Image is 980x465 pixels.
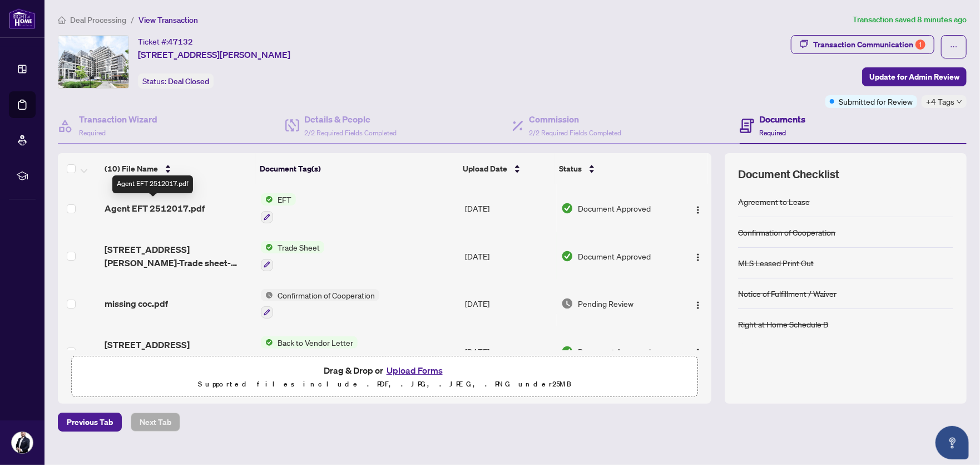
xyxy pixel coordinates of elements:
[261,336,273,349] img: Status Icon
[105,297,168,310] span: missing coc.pdf
[915,40,925,50] div: 1
[862,67,967,86] button: Update for Admin Review
[261,289,379,319] button: Status IconConfirmation of Cooperation
[561,297,573,310] img: Document Status
[461,184,557,232] td: [DATE]
[105,338,251,365] span: [STREET_ADDRESS][PERSON_NAME]-BTV.pdf
[168,37,193,47] span: 47132
[383,363,446,378] button: Upload Forms
[813,36,925,53] div: Transaction Communication
[105,243,251,270] span: [STREET_ADDRESS][PERSON_NAME]-Trade sheet-[PERSON_NAME] to review.pdf
[261,289,273,301] img: Status Icon
[105,202,205,215] span: Agent EFT 2512017.pdf
[256,153,458,184] th: Document Tag(s)
[100,153,256,184] th: (10) File Name
[529,112,621,126] h4: Commission
[305,129,397,137] span: 2/2 Required Fields Completed
[561,345,573,358] img: Document Status
[273,289,379,301] span: Confirmation of Cooperation
[138,74,214,89] div: Status:
[305,112,397,126] h4: Details & People
[168,76,209,86] span: Deal Closed
[70,15,126,25] span: Deal Processing
[950,43,958,51] span: ellipsis
[461,232,557,280] td: [DATE]
[689,247,707,265] button: Logo
[561,202,573,214] img: Document Status
[324,363,446,378] span: Drag & Drop or
[138,35,193,48] div: Ticket #:
[105,163,158,175] span: (10) File Name
[689,342,707,360] button: Logo
[273,336,358,349] span: Back to Vendor Letter
[458,153,555,184] th: Upload Date
[261,241,273,253] img: Status Icon
[694,205,702,214] img: Logo
[112,175,193,193] div: Agent EFT 2512017.pdf
[694,348,702,357] img: Logo
[559,163,582,175] span: Status
[760,112,806,126] h4: Documents
[738,167,839,182] span: Document Checklist
[694,253,702,262] img: Logo
[578,202,651,214] span: Document Approved
[760,129,786,137] span: Required
[138,15,198,25] span: View Transaction
[261,241,324,271] button: Status IconTrade Sheet
[138,48,290,61] span: [STREET_ADDRESS][PERSON_NAME]
[79,112,157,126] h4: Transaction Wizard
[461,327,557,375] td: [DATE]
[529,129,621,137] span: 2/2 Required Fields Completed
[273,241,324,253] span: Trade Sheet
[78,378,691,391] p: Supported files include .PDF, .JPG, .JPEG, .PNG under 25 MB
[839,95,913,107] span: Submitted for Review
[738,226,835,238] div: Confirmation of Cooperation
[58,16,66,24] span: home
[561,250,573,262] img: Document Status
[9,8,36,29] img: logo
[12,432,33,453] img: Profile Icon
[273,193,296,205] span: EFT
[738,257,814,269] div: MLS Leased Print Out
[738,287,837,300] div: Notice of Fulfillment / Waiver
[131,413,180,432] button: Next Tab
[58,36,128,88] img: IMG-W12317171_1.jpg
[261,193,273,205] img: Status Icon
[67,413,113,431] span: Previous Tab
[957,99,962,105] span: down
[261,193,296,223] button: Status IconEFT
[738,318,828,330] div: Right at Home Schedule B
[738,195,810,208] div: Agreement to Lease
[869,68,959,86] span: Update for Admin Review
[72,356,697,398] span: Drag & Drop orUpload FormsSupported files include .PDF, .JPG, .JPEG, .PNG under25MB
[555,153,675,184] th: Status
[578,250,651,262] span: Document Approved
[578,345,651,358] span: Document Approved
[689,295,707,312] button: Logo
[463,163,507,175] span: Upload Date
[578,297,633,310] span: Pending Review
[58,413,122,432] button: Previous Tab
[853,13,967,26] article: Transaction saved 8 minutes ago
[936,426,969,459] button: Open asap
[261,336,358,366] button: Status IconBack to Vendor Letter
[689,199,707,217] button: Logo
[461,280,557,328] td: [DATE]
[694,301,702,310] img: Logo
[926,95,954,108] span: +4 Tags
[131,13,134,26] li: /
[791,35,934,54] button: Transaction Communication1
[79,129,106,137] span: Required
